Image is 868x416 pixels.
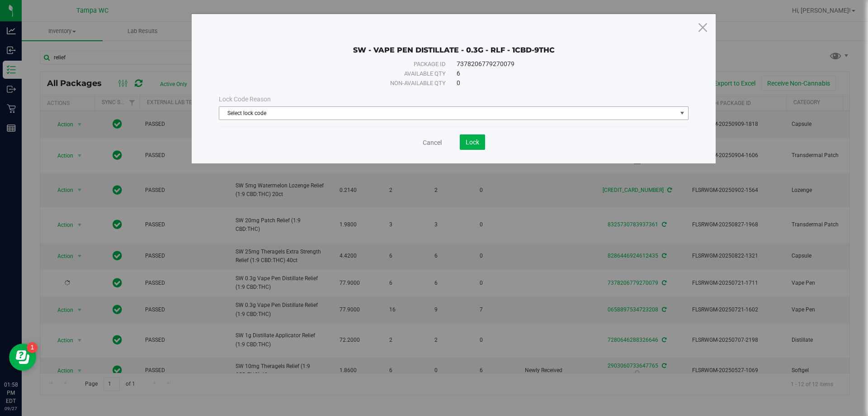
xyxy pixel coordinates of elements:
span: select [677,107,688,120]
span: Lock [466,139,479,146]
div: 6 [457,69,668,78]
div: 7378206779270079 [457,59,668,69]
div: SW - VAPE PEN DISTILLATE - 0.3G - RLF - 1CBD-9THC [219,32,689,55]
div: Package ID [239,60,446,69]
span: Lock Code Reason [219,96,271,103]
span: Select lock code [219,107,677,120]
iframe: Resource center [9,344,36,371]
iframe: Resource center unread badge [27,342,38,353]
button: Lock [460,134,485,150]
div: 0 [457,78,668,88]
div: Non-available qty [239,79,446,88]
a: Cancel [423,138,442,147]
div: Available qty [239,69,446,78]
